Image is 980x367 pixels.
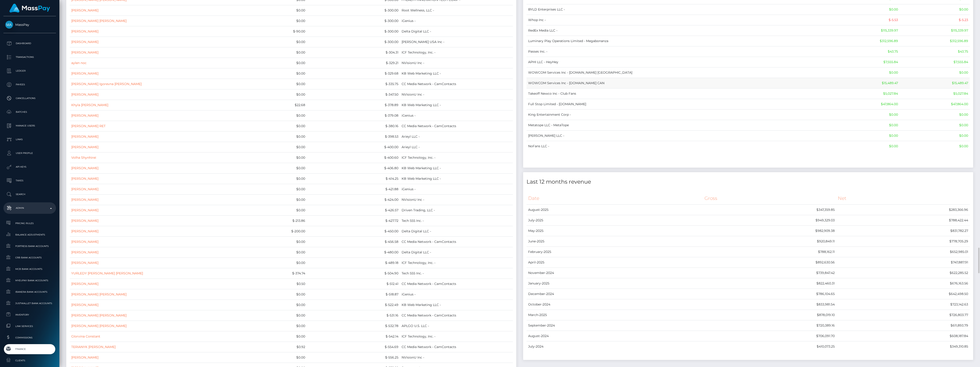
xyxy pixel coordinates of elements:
td: Delta Digital LLC - [400,247,513,257]
td: ICF Technology, Inc. - [400,47,513,58]
td: $747,887.91 [836,257,970,268]
td: BYLD Enterprises LLC - [527,4,833,15]
span: Balance Adjustments [5,232,54,237]
p: Ledger [5,67,54,74]
td: May-2025 [527,226,703,236]
td: $0.00 [252,131,307,142]
td: February-2025 [527,247,703,257]
td: Tech 555 Inc. - [400,268,513,279]
td: $0.00 [252,310,307,321]
a: Clients [3,356,56,365]
span: Ibanera Bank Accounts [5,289,54,295]
td: $-300.00 [307,26,400,37]
td: $-300.00 [307,5,400,16]
td: Driven Trading, LLC - [400,205,513,215]
td: $-480.00 [307,247,400,257]
span: JustWallet Bank Accounts [5,301,54,306]
span: Inventory [5,312,54,317]
td: $778,705.29 [836,236,970,247]
td: July-2025 [527,215,703,226]
span: MyEUPay Bank Accounts [5,278,54,283]
a: API Keys [3,161,56,173]
td: $-489.18 [307,257,400,268]
td: November-2024 [527,268,703,278]
td: $920,849.11 [703,236,836,247]
td: $0.00 [252,68,307,79]
span: Finance [5,346,54,352]
td: $-400.00 [307,142,400,152]
td: Whop Inc - [527,15,833,25]
td: $0.00 [900,131,970,141]
span: MCB Bank Accounts [5,266,54,272]
td: $0.00 [252,236,307,247]
td: $723,142.63 [836,299,970,310]
td: ICF Technology, Inc. - [400,257,513,268]
a: [PERSON_NAME] [71,282,98,286]
td: NVisionU Inc - [400,194,513,205]
td: $0.00 [252,184,307,194]
span: Clients [5,358,54,363]
td: August-2024 [527,331,703,341]
td: $47,864.00 [900,99,970,110]
a: Volha Shynhirei [71,155,96,160]
td: APHI LLC - HeyHey [527,57,833,67]
td: $-522.49 [307,300,400,310]
td: June-2025 [527,236,703,247]
a: [PERSON_NAME] [71,145,98,149]
td: $608,187.84 [836,331,970,341]
img: MassPay Logo [9,4,50,13]
a: Dashboard [3,38,56,49]
td: $115,339.97 [833,25,900,36]
a: [PERSON_NAME] [71,240,98,244]
td: KB Web Marketing LLC - [400,163,513,173]
td: CC Media Network - CamContacts [400,342,513,352]
a: [PERSON_NAME] [71,29,98,33]
a: User Profile [3,147,56,159]
td: iGenius - [400,289,513,300]
a: [PERSON_NAME] [71,198,98,202]
span: Link Services [5,324,54,329]
td: CC Media Network - CamContacts [400,236,513,247]
a: Payees [3,79,56,90]
td: $312,596.89 [900,36,970,46]
td: $-300.00 [307,16,400,26]
td: $-554.69 [307,342,400,352]
td: $0.00 [252,121,307,131]
td: $642,498.50 [836,289,970,299]
a: Ibanera Bank Accounts [3,287,56,297]
td: $0.00 [252,89,307,100]
td: $720,389.16 [703,320,836,331]
p: Payees [5,81,54,88]
a: Search [3,189,56,200]
a: CRB Bank Accounts [3,253,56,263]
td: $347,359.85 [703,205,836,215]
td: $-335.75 [307,79,400,89]
a: Taxes [3,175,56,186]
td: $0.00 [833,120,900,131]
a: [PERSON_NAME] [71,134,98,139]
a: Inventory [3,310,56,320]
a: Transactions [3,51,56,63]
td: CC Media Network - CamContacts [400,79,513,89]
td: $-90.00 [252,26,307,37]
td: $43.75 [900,46,970,57]
td: $-347.50 [307,89,400,100]
td: $0.00 [833,141,900,152]
td: $-426.57 [307,205,400,215]
img: MassPay [5,21,13,29]
td: $22.68 [252,100,307,110]
td: $-300.00 [307,37,400,47]
td: Delta Digital LLC - [400,26,513,37]
td: $312,596.89 [833,36,900,46]
td: $0.00 [252,47,307,58]
p: Batches [5,109,54,115]
td: $0.00 [252,257,307,268]
td: CC Media Network - CamContacts [400,279,513,289]
td: NVisionU Inc - [400,58,513,68]
a: [PERSON_NAME] [PERSON_NAME] [71,19,127,23]
td: King Entertainment Corp - [527,110,833,120]
td: $-398.53 [307,131,400,142]
td: $47,864.00 [833,99,900,110]
td: $0.00 [900,4,970,15]
td: $0.00 [252,163,307,173]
